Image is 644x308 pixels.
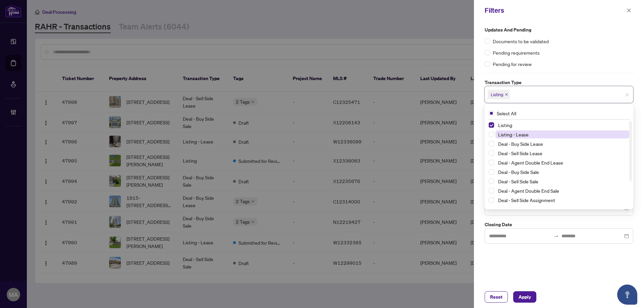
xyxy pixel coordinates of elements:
span: Listing [498,122,512,128]
span: Deal - Buy Side Assignment [498,206,556,212]
span: Listing - Lease [495,130,629,138]
span: Select All [494,110,519,117]
span: Listing - Lease [498,131,529,137]
span: Pending for review [493,60,532,68]
span: Deal - Agent Double End Sale [498,188,559,194]
label: Updates and Pending [485,26,633,34]
span: Select Listing - Lease [489,132,494,137]
span: Reset [490,292,502,302]
span: Deal - Buy Side Lease [495,140,629,148]
span: Deal - Agent Double End Sale [495,187,629,195]
span: Apply [519,292,531,302]
span: Deal - Buy Side Sale [495,168,629,176]
span: close [625,93,629,97]
button: Apply [513,291,536,303]
span: Listing [495,121,629,129]
button: Open asap [617,285,637,305]
span: Listing [491,91,503,98]
span: Select Deal - Agent Double End Sale [489,188,494,193]
span: Deal - Sell Side Assignment [498,197,555,203]
span: Pending requirements [493,49,540,56]
label: Closing Date [485,221,633,228]
span: to [553,233,559,239]
span: close [505,93,508,96]
span: Deal - Sell Side Lease [498,150,542,156]
span: Deal - Sell Side Sale [498,178,538,184]
span: Deal - Sell Side Lease [495,149,629,157]
span: Listing [488,90,510,99]
span: Select Deal - Sell Side Assignment [489,197,494,203]
span: swap-right [553,233,559,239]
span: Select Listing [489,122,494,128]
span: Select Deal - Agent Double End Lease [489,160,494,165]
span: Deal - Sell Side Sale [495,177,629,185]
div: Filters [485,5,625,15]
span: Deal - Agent Double End Lease [498,160,563,166]
span: Deal - Agent Double End Lease [495,159,629,167]
span: Select Deal - Buy Side Sale [489,169,494,175]
span: Select Deal - Sell Side Sale [489,179,494,184]
span: Deal - Sell Side Assignment [495,196,629,204]
span: Deal - Buy Side Sale [498,169,539,175]
label: Transaction Type [485,79,633,86]
span: Deal - Buy Side Assignment [495,205,629,213]
span: Deal - Buy Side Lease [498,141,543,147]
span: Documents to be validated [493,38,549,45]
span: close [627,8,631,13]
span: Select Deal - Buy Side Lease [489,141,494,146]
span: Select Deal - Sell Side Lease [489,150,494,156]
button: Reset [485,291,508,303]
